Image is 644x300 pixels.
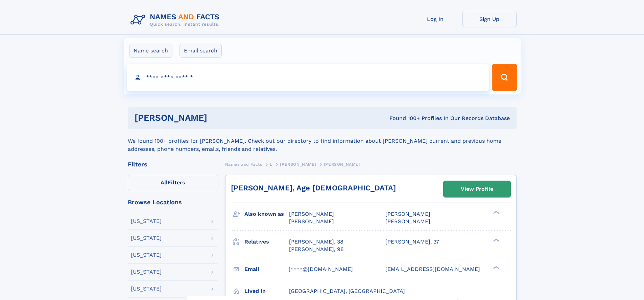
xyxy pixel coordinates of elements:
span: [PERSON_NAME] [324,162,360,167]
div: [US_STATE] [131,286,162,292]
span: [PERSON_NAME] [289,218,334,225]
label: Name search [129,44,172,58]
button: Search Button [492,64,517,91]
a: [PERSON_NAME], 37 [385,238,439,246]
a: Log In [408,11,462,27]
a: [PERSON_NAME], 38 [289,238,343,246]
span: [EMAIL_ADDRESS][DOMAIN_NAME] [385,266,480,272]
h3: Also known as [244,208,289,220]
div: ❯ [492,238,500,242]
label: Email search [180,44,222,58]
a: View Profile [444,181,510,197]
span: [GEOGRAPHIC_DATA], [GEOGRAPHIC_DATA] [289,288,405,294]
img: Logo Names and Facts [128,11,225,29]
div: We found 100+ profiles for [PERSON_NAME]. Check out our directory to find information about [PERS... [128,129,517,153]
div: [US_STATE] [131,218,162,224]
a: Names and Facts [225,160,262,168]
div: [US_STATE] [131,252,162,258]
h3: Relatives [244,236,289,248]
label: Filters [128,175,218,191]
a: L [270,160,272,168]
span: L [270,162,272,167]
div: [US_STATE] [131,269,162,275]
div: [US_STATE] [131,235,162,241]
h3: Email [244,263,289,275]
div: Found 100+ Profiles In Our Records Database [298,115,510,122]
span: [PERSON_NAME] [289,211,334,217]
div: View Profile [461,181,493,197]
a: [PERSON_NAME], 98 [289,246,344,253]
div: ❯ [492,265,500,270]
input: search input [127,64,489,91]
span: All [161,179,168,186]
span: [PERSON_NAME] [385,211,430,217]
span: [PERSON_NAME] [280,162,316,167]
span: [PERSON_NAME] [385,218,430,225]
a: Sign Up [462,11,517,27]
a: [PERSON_NAME] [280,160,316,168]
div: Browse Locations [128,199,218,205]
div: Filters [128,161,218,167]
div: ❯ [492,210,500,215]
a: [PERSON_NAME], Age [DEMOGRAPHIC_DATA] [231,184,396,192]
h3: Lived in [244,285,289,297]
h1: [PERSON_NAME] [135,114,299,122]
